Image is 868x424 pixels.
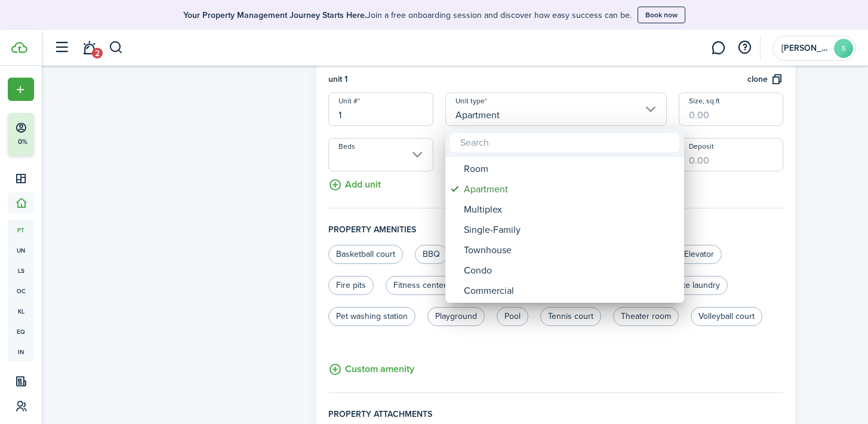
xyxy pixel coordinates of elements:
mbsc-wheel: Unit type [445,157,684,303]
div: Apartment [464,179,675,199]
div: Commercial [464,281,675,301]
div: Townhouse [464,240,675,260]
div: Multiplex [464,199,675,220]
div: Room [464,159,675,179]
div: Single-Family [464,220,675,240]
input: Search [450,133,679,152]
div: Condo [464,260,675,281]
